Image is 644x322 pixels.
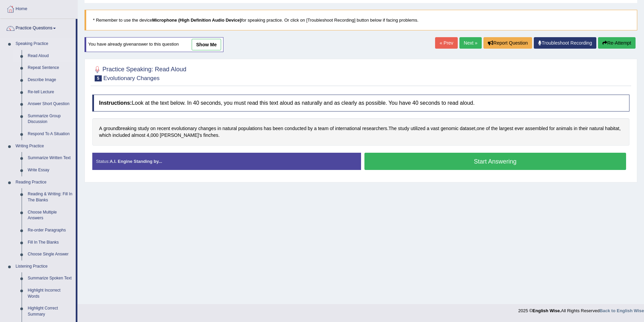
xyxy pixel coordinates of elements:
span: Click to see word definition [574,125,577,132]
a: Summarize Written Text [25,152,76,164]
span: Click to see word definition [264,125,271,132]
span: Click to see word definition [318,125,329,132]
span: Click to see word definition [308,125,313,132]
a: Choose Single Answer [25,248,76,261]
a: Describe Image [25,74,76,86]
span: Click to see word definition [99,125,102,132]
a: Reading & Writing: Fill In The Blanks [25,188,76,206]
b: Microphone (High Definition Audio Device) [152,18,241,23]
span: Click to see word definition [217,125,221,132]
strong: A.I. Engine Standing by... [110,159,162,164]
a: Listening Practice [13,261,76,273]
a: Write Essay [25,164,76,176]
span: Click to see word definition [103,125,136,132]
a: Reading Practice [13,176,76,189]
a: Read Aloud [25,50,76,62]
span: Click to see word definition [589,125,604,132]
span: Click to see word definition [238,125,263,132]
span: Click to see word definition [147,132,149,139]
div: . , , , . [92,118,629,146]
a: Summarize Spoken Text [25,272,76,284]
span: Click to see word definition [273,125,283,132]
a: Back to English Wise [600,308,644,313]
span: Click to see word definition [388,125,397,132]
span: Click to see word definition [515,125,524,132]
span: Click to see word definition [549,125,555,132]
span: Click to see word definition [579,125,588,132]
a: Fill In The Blanks [25,237,76,249]
span: Click to see word definition [160,132,202,139]
a: Re-order Paragraphs [25,224,76,237]
h2: Practice Speaking: Read Aloud [92,65,186,81]
span: Click to see word definition [314,125,317,132]
a: Practice Questions [0,19,76,36]
a: « Prev [435,37,457,49]
span: Click to see word definition [204,132,218,139]
strong: English Wise. [532,308,561,313]
span: 5 [95,75,102,81]
span: Click to see word definition [132,132,145,139]
button: Re-Attempt [598,37,636,49]
a: Respond To A Situation [25,128,76,140]
span: Click to see word definition [99,132,111,139]
a: Highlight Correct Summary [25,302,76,320]
a: show me [192,39,221,50]
span: Click to see word definition [525,125,548,132]
span: Click to see word definition [486,125,490,132]
span: Click to see word definition [477,125,484,132]
span: Click to see word definition [411,125,426,132]
b: Instructions: [99,100,132,106]
span: Click to see word definition [440,125,458,132]
a: Choose Multiple Answers [25,206,76,224]
span: Click to see word definition [556,125,572,132]
span: Click to see word definition [431,125,439,132]
a: Re-tell Lecture [25,86,76,98]
span: Click to see word definition [460,125,475,132]
a: Answer Short Question [25,98,76,110]
a: Troubleshoot Recording [534,37,596,49]
span: Click to see word definition [499,125,513,132]
span: Click to see word definition [285,125,307,132]
h4: Look at the text below. In 40 seconds, you must read this text aloud as naturally and as clearly ... [92,95,629,112]
span: Click to see word definition [138,125,149,132]
span: Click to see word definition [491,125,498,132]
a: Highlight Incorrect Words [25,284,76,302]
a: Next » [459,37,482,49]
span: Click to see word definition [330,125,334,132]
span: Click to see word definition [427,125,429,132]
span: Click to see word definition [605,125,619,132]
a: Repeat Sentence [25,62,76,74]
button: Report Question [483,37,532,49]
span: Click to see word definition [157,125,170,132]
span: Click to see word definition [151,132,159,139]
span: Click to see word definition [335,125,361,132]
span: Click to see word definition [171,125,197,132]
small: Evolutionary Changes [103,75,160,81]
blockquote: * Remember to use the device for speaking practice. Or click on [Troubleshoot Recording] button b... [85,10,637,30]
span: Click to see word definition [398,125,409,132]
span: Click to see word definition [222,125,237,132]
button: Start Answering [364,153,626,170]
a: Writing Practice [13,140,76,152]
span: Click to see word definition [198,125,216,132]
div: Status: [92,153,361,170]
span: Click to see word definition [150,125,156,132]
span: Click to see word definition [113,132,130,139]
a: Summarize Group Discussion [25,110,76,128]
div: 2025 © All Rights Reserved [518,304,644,314]
div: You have already given answer to this question [85,37,223,52]
a: Speaking Practice [13,38,76,50]
span: Click to see word definition [362,125,387,132]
